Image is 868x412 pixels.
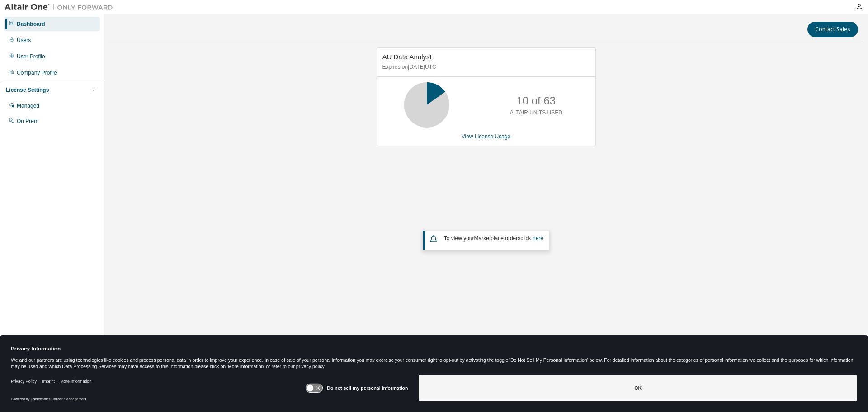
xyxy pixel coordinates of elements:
[462,133,511,140] a: View License Usage
[533,235,543,242] a: here
[17,53,45,60] div: User Profile
[17,20,45,28] div: Dashboard
[444,235,543,242] span: To view your click
[17,102,39,109] div: Managed
[17,37,31,44] div: Users
[17,118,38,125] div: On Prem
[382,53,432,61] span: AU Data Analyst
[807,22,858,37] button: Contact Sales
[382,63,588,71] p: Expires on [DATE] UTC
[516,93,556,109] p: 10 of 63
[510,109,562,117] p: ALTAIR UNITS USED
[17,69,57,76] div: Company Profile
[474,235,521,242] em: Marketplace orders
[5,3,118,12] img: Altair One
[6,86,49,94] div: License Settings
